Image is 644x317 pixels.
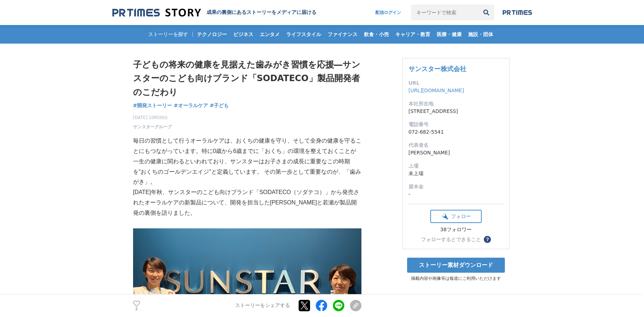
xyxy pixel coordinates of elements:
button: 検索 [478,5,494,20]
img: prtimes [503,10,532,15]
dt: 電話番号 [409,121,503,128]
a: テクノロジー [194,25,230,44]
span: 医療・健康 [434,31,465,38]
a: ストーリー素材ダウンロード [407,258,505,273]
p: ストーリーをシェアする [235,303,290,309]
a: 飲食・小売 [361,25,392,44]
span: ？ [485,237,490,242]
span: ビジネス [230,31,256,38]
div: フォローするとできること [421,237,481,242]
span: テクノロジー [194,31,230,38]
a: サンスター株式会社 [409,65,466,73]
dt: URL [409,79,503,87]
a: ビジネス [230,25,256,44]
span: 施設・団体 [465,31,496,38]
dd: 072-682-5541 [409,128,503,136]
span: 飲食・小売 [361,31,392,38]
a: 施設・団体 [465,25,496,44]
span: キャリア・教育 [392,31,433,38]
span: エンタメ [257,31,283,38]
p: 2 [133,307,140,311]
p: 掲載内容や画像等は報道にご利用いただけます [402,276,509,282]
dt: 上場 [409,162,503,170]
a: #子ども [210,102,229,109]
a: キャリア・教育 [392,25,433,44]
a: 配信ログイン [368,5,408,20]
span: ファイナンス [325,31,360,38]
dt: 本社所在地 [409,100,503,108]
span: #子ども [210,102,229,109]
span: ライフスタイル [283,31,324,38]
button: フォロー [430,210,482,223]
a: 成果の裏側にあるストーリーをメディアに届ける 成果の裏側にあるストーリーをメディアに届ける [112,8,316,18]
a: #開発ストーリー [133,102,172,109]
a: エンタメ [257,25,283,44]
dd: 未上場 [409,170,503,177]
button: ？ [484,236,491,243]
a: [URL][DOMAIN_NAME] [409,88,464,93]
dt: 代表者名 [409,142,503,149]
h2: 成果の裏側にあるストーリーをメディアに届ける [207,9,316,16]
a: ライフスタイル [283,25,324,44]
img: 成果の裏側にあるストーリーをメディアに届ける [112,8,201,18]
p: [DATE]年秋、サンスターのこども向けブランド「SODATECO（ソダテコ）」から発売されたオーラルケアの新製品について、開発を担当した[PERSON_NAME]と若瀬が製品開発の裏側を語りました。 [133,187,361,218]
h1: 子どもの将来の健康を見据えた歯みがき習慣を応援―サンスターのこども向けブランド「SODATECO」製品開発者のこだわり [133,58,361,99]
div: 38フォロワー [430,227,482,233]
input: キーワードで検索 [411,5,478,20]
dd: [STREET_ADDRESS] [409,108,503,115]
span: #オーラルケア [174,102,208,109]
span: #開発ストーリー [133,102,172,109]
dd: [PERSON_NAME] [409,149,503,157]
p: 毎日の習慣として行うオーラルケアは、おくちの健康を守り、そして全身の健康を守ることにもつながっています。特に0歳から6歳までに「おくち」の環境を整えておくことが一生の健康に関わるといわれており、... [133,136,361,187]
dt: 資本金 [409,183,503,190]
a: サンスターグループ [133,124,172,130]
a: #オーラルケア [174,102,208,109]
dd: - [409,190,503,198]
span: [DATE] 10時00分 [133,114,172,121]
a: ファイナンス [325,25,360,44]
a: 医療・健康 [434,25,465,44]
